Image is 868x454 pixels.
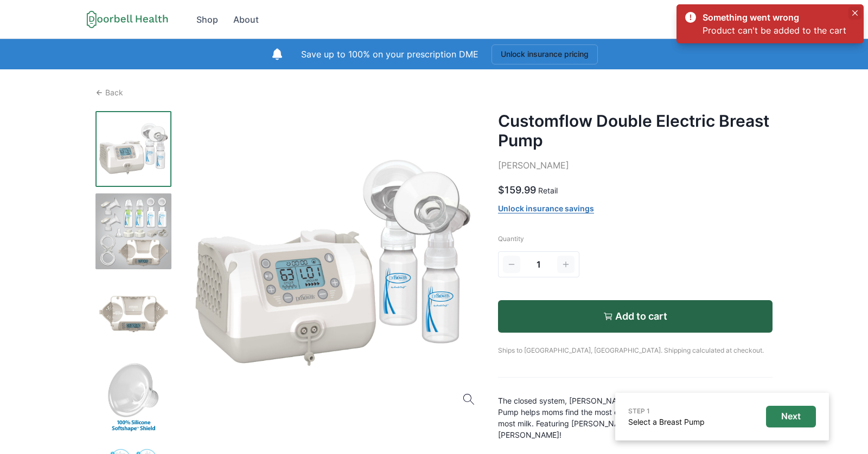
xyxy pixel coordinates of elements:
p: [PERSON_NAME] [498,159,773,172]
p: Retail [538,185,558,196]
img: f47ro4npic7fxs7tjp4d2lxtptz5 [95,358,171,434]
p: Back [105,87,123,98]
div: Shop [196,13,218,26]
button: Close [848,7,861,20]
button: Add to cart [498,300,773,333]
div: Product can't be added to the cart [703,24,846,37]
a: Shop [190,9,225,30]
p: Save up to 100% on your prescription DME [301,48,478,61]
img: jxjybebmcrgimyf0p2m5ahrezdij [95,276,171,352]
img: giiun2cwdikh5p20r4x4do6a2gtj [95,193,171,269]
button: Increment [557,256,575,273]
button: Unlock insurance pricing [492,44,598,64]
div: Something went wrong [703,11,842,24]
p: Add to cart [615,310,667,322]
a: Unlock insurance savings [498,204,594,213]
div: About [233,13,259,26]
button: Decrement [503,256,520,273]
p: Quantity [498,234,773,244]
p: $159.99 [498,183,536,197]
p: Ships to [GEOGRAPHIC_DATA], [GEOGRAPHIC_DATA]. Shipping calculated at checkout. [498,333,773,355]
p: STEP 1 [628,406,705,416]
img: n5cxtj4n8fh8lu867ojklczjhbt3 [95,111,171,187]
span: 1 [537,258,541,271]
h2: Customflow Double Electric Breast Pump [498,111,773,150]
a: Select a Breast Pump [628,417,705,426]
button: Next [766,406,816,427]
a: About [227,9,265,30]
p: Next [781,411,801,421]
